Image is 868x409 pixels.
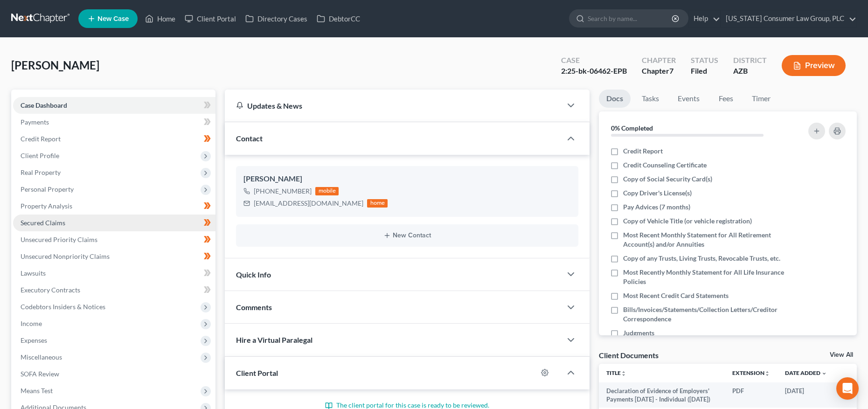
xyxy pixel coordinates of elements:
[691,55,718,66] div: Status
[243,232,571,239] button: New Contact
[623,202,690,212] span: Pay Advices (7 months)
[721,10,856,27] a: [US_STATE] Consumer Law Group, PLC
[13,265,215,282] a: Lawsuits
[254,187,312,196] div: [PHONE_NUMBER]
[725,382,778,408] td: PDF
[561,55,627,66] div: Case
[13,248,215,265] a: Unsecured Nonpriority Claims
[623,268,785,286] span: Most Recently Monthly Statement for All Life Insurance Policies
[623,254,780,263] span: Copy of any Trusts, Living Trusts, Revocable Trusts, etc.
[621,371,626,376] i: unfold_more
[21,370,59,378] span: SOFA Review
[21,319,42,327] span: Income
[254,199,363,208] div: [EMAIL_ADDRESS][DOMAIN_NAME]
[97,15,129,22] span: New Case
[733,66,767,76] div: AZB
[830,352,853,358] a: View All
[623,160,707,170] span: Credit Counseling Certificate
[315,187,339,195] div: mobile
[642,55,676,66] div: Chapter
[778,382,834,408] td: [DATE]
[13,114,215,131] a: Payments
[623,305,785,324] span: Bills/Invoices/Statements/Collection Letters/Creditor Correspondence
[711,90,741,108] a: Fees
[21,152,59,159] span: Client Profile
[623,174,712,184] span: Copy of Social Security Card(s)
[733,55,767,66] div: District
[21,219,65,227] span: Secured Claims
[21,101,67,109] span: Case Dashboard
[623,216,752,226] span: Copy of Vehicle Title (or vehicle registration)
[21,387,53,395] span: Means Test
[836,377,859,400] div: Open Intercom Messenger
[623,328,654,338] span: Judgments
[140,10,180,27] a: Home
[241,10,312,27] a: Directory Cases
[13,282,215,298] a: Executory Contracts
[785,369,827,376] a: Date Added expand_more
[236,335,312,344] span: Hire a Virtual Paralegal
[611,124,653,132] strong: 0% Completed
[13,215,215,231] a: Secured Claims
[623,188,692,198] span: Copy Driver's License(s)
[21,336,47,344] span: Expenses
[13,366,215,382] a: SOFA Review
[21,252,110,260] span: Unsecured Nonpriority Claims
[821,371,827,376] i: expand_more
[599,90,631,108] a: Docs
[642,66,676,76] div: Chapter
[21,168,61,176] span: Real Property
[13,131,215,147] a: Credit Report
[243,173,571,185] div: [PERSON_NAME]
[21,185,74,193] span: Personal Property
[669,66,674,75] span: 7
[21,118,49,126] span: Payments
[236,368,278,377] span: Client Portal
[21,202,72,210] span: Property Analysis
[623,230,785,249] span: Most Recent Monthly Statement for All Retirement Account(s) and/or Annuities
[670,90,707,108] a: Events
[21,135,61,143] span: Credit Report
[599,350,659,360] div: Client Documents
[236,303,272,312] span: Comments
[236,134,263,143] span: Contact
[236,101,550,111] div: Updates & News
[744,90,778,108] a: Timer
[782,55,846,76] button: Preview
[21,303,105,311] span: Codebtors Insiders & Notices
[689,10,720,27] a: Help
[588,10,673,27] input: Search by name...
[561,66,627,76] div: 2:25-bk-06462-EPB
[13,198,215,215] a: Property Analysis
[764,371,770,376] i: unfold_more
[236,270,271,279] span: Quick Info
[21,286,80,294] span: Executory Contracts
[599,382,725,408] td: Declaration of Evidence of Employers' Payments [DATE] - Individual ([DATE])
[623,146,663,156] span: Credit Report
[13,231,215,248] a: Unsecured Priority Claims
[312,10,365,27] a: DebtorCC
[732,369,770,376] a: Extensionunfold_more
[21,269,46,277] span: Lawsuits
[634,90,667,108] a: Tasks
[11,58,99,72] span: [PERSON_NAME]
[606,369,626,376] a: Titleunfold_more
[180,10,241,27] a: Client Portal
[21,353,62,361] span: Miscellaneous
[691,66,718,76] div: Filed
[13,97,215,114] a: Case Dashboard
[367,199,388,208] div: home
[623,291,729,300] span: Most Recent Credit Card Statements
[21,236,97,243] span: Unsecured Priority Claims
